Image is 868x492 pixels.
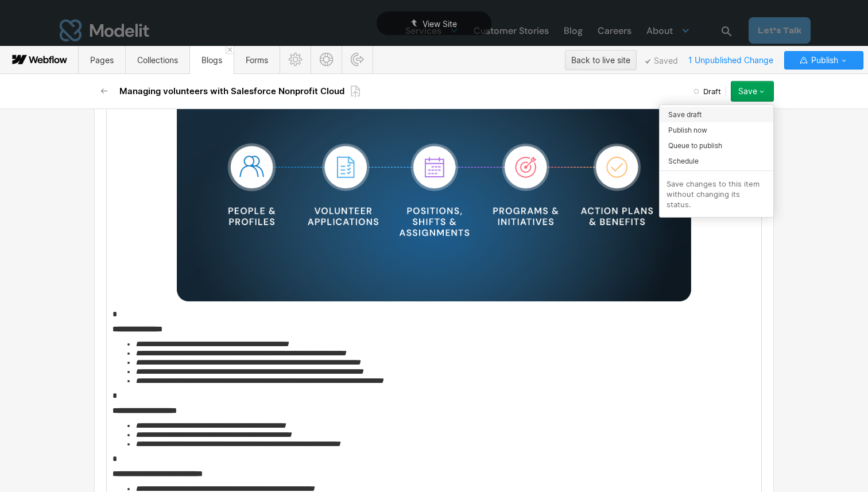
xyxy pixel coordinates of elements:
[137,55,178,65] span: Collections
[809,52,838,69] span: Publish
[226,46,234,54] a: Close 'Blogs' tab
[90,55,114,65] span: Pages
[246,55,268,65] span: Forms
[668,140,722,151] span: Queue to publish
[423,19,457,29] span: View Site
[565,50,637,70] button: Back to live site
[571,52,630,69] div: Back to live site
[668,125,707,135] span: Publish now
[645,59,678,64] span: Saved
[119,86,344,97] h2: Managing volunteers with Salesforce Nonprofit Cloud
[668,156,699,166] span: Schedule
[784,51,863,69] button: Publish
[683,51,778,69] span: 1 Unpublished Change
[668,109,702,120] span: Save draft
[201,55,222,65] span: Blogs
